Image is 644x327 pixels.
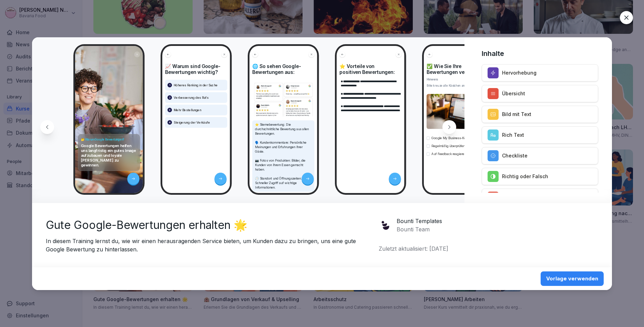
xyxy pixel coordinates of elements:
img: jme54nxg3cx8rhcp4bza1nkh.png [379,218,392,232]
p: 4 [169,120,171,124]
div: Bitte kreuze alle Kästchen an. [427,84,489,88]
p: Mehr Bestellungen [174,108,201,112]
p: Zuletzt aktualisiert: [DATE] [379,244,598,253]
p: Höheres Ranking in der Suche [174,83,217,87]
img: Bild und Text Vorschau [252,81,315,116]
h2: Gute Google-Bewertungen erhalten 🌟 [46,217,375,233]
p: Google My Business-Konto verwenden [431,136,487,140]
p: ⭐ Sternebewertung: Die durchschnittliche Bewertung aus allen Bewertungen. 🗣️ Kundenkommentare: Pe... [255,122,312,190]
p: Bounti Team [397,225,442,233]
h4: Inhalte [468,48,612,59]
p: Auf Feedback reagieren [431,152,466,156]
p: In diesem Training lernst du, wie wir einen herausragenden Service bieten, um Kunden dazu zu brin... [46,237,375,253]
h4: 📈 Warum sind Google-Bewertungen wichtig? [165,63,227,75]
img: clkwtoykn003zjy01n0e90kj2.jpg [427,94,489,129]
button: Vorlage verwenden [541,271,604,286]
p: Steigerung der Verkäufe [174,120,210,124]
p: Übersicht [502,90,525,97]
p: Hervorhebung [502,69,536,76]
p: Checkliste [502,152,528,159]
h4: 🌐 So sehen Google-Bewertungen aus: [252,63,315,75]
p: Google Bewertungen helfen uns langfristig ein gutes Image aufzubauen und loyale [PERSON_NAME] zu ... [81,143,137,167]
h4: 🤔 Warum Google Bewertungen? [81,137,137,141]
h4: ✅ Wie Sie Ihre Bewertungen verfolgen: [427,63,489,75]
p: 3 [169,108,171,112]
p: Hinweis [427,77,489,81]
p: Richtig oder Falsch [502,173,548,180]
p: Bild mit Text [502,110,531,118]
div: Vorlage verwenden [546,275,598,282]
p: Bounti Templates [397,217,442,225]
p: Verbesserung des Rufs [174,95,208,99]
h4: ⭐ Vorteile von positiven Bewertungen: [339,63,402,75]
p: 2 [169,95,171,99]
p: Rich Text [502,131,524,138]
p: Regelmäßig überprüfen [431,144,465,148]
p: 1 [169,83,170,87]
